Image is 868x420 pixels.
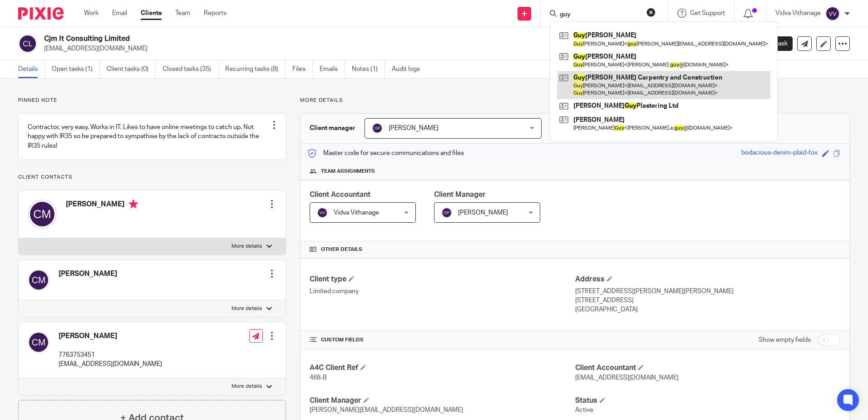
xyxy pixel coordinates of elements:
[434,191,486,198] span: Client Manager
[112,9,127,18] a: Email
[321,168,375,175] span: Team assignments
[59,269,117,279] h4: [PERSON_NAME]
[18,174,286,181] p: Client contacts
[389,125,439,131] span: [PERSON_NAME]
[107,60,156,78] a: Client tasks (0)
[334,210,379,216] span: Vidva Vithanage
[84,9,99,18] a: Work
[300,97,850,104] p: More details
[129,200,138,209] i: Primary
[575,287,840,296] p: [STREET_ADDRESS][PERSON_NAME][PERSON_NAME]
[441,207,452,218] img: svg%3E
[59,331,162,341] h4: [PERSON_NAME]
[575,305,840,314] p: [GEOGRAPHIC_DATA]
[575,363,840,373] h4: Client Accountant
[292,60,313,78] a: Files
[559,11,641,19] input: Search
[175,9,190,18] a: Team
[44,34,590,44] h2: Cjm It Consulting Limited
[310,275,575,284] h4: Client type
[575,275,840,284] h4: Address
[59,350,162,360] p: 7763753451
[310,375,327,381] span: 468-B
[458,210,508,216] span: [PERSON_NAME]
[44,44,726,53] p: [EMAIL_ADDRESS][DOMAIN_NAME]
[775,9,821,18] p: Vidva Vithanage
[575,396,840,405] h4: Status
[28,200,57,229] img: svg%3E
[310,191,370,198] span: Client Accountant
[320,60,345,78] a: Emails
[163,60,218,78] a: Closed tasks (35)
[690,10,725,16] span: Get Support
[28,331,49,353] img: svg%3E
[575,407,593,413] span: Active
[18,97,286,104] p: Pinned note
[66,200,138,211] h4: [PERSON_NAME]
[310,336,575,344] h4: CUSTOM FIELDS
[307,149,464,158] p: Master code for secure communications and files
[141,9,162,18] a: Clients
[575,375,679,381] span: [EMAIL_ADDRESS][DOMAIN_NAME]
[52,60,100,78] a: Open tasks (1)
[310,287,575,296] p: Limited company
[225,60,286,78] a: Recurring tasks (8)
[741,148,818,159] div: bodacious-denim-plaid-fox
[310,363,575,373] h4: A4C Client Ref
[18,34,37,53] img: svg%3E
[59,360,162,369] p: [EMAIL_ADDRESS][DOMAIN_NAME]
[352,60,385,78] a: Notes (1)
[18,60,45,78] a: Details
[28,269,49,291] img: svg%3E
[204,9,227,18] a: Reports
[372,123,383,134] img: svg%3E
[18,7,64,20] img: Pixie
[232,243,262,250] p: More details
[310,124,355,133] h3: Client manager
[310,396,575,405] h4: Client Manager
[317,207,328,218] img: svg%3E
[232,305,262,312] p: More details
[646,8,656,17] button: Clear
[575,296,840,305] p: [STREET_ADDRESS]
[759,335,811,345] label: Show empty fields
[321,246,362,253] span: Other details
[825,6,840,21] img: svg%3E
[310,407,463,413] span: [PERSON_NAME][EMAIL_ADDRESS][DOMAIN_NAME]
[232,383,262,390] p: More details
[392,60,427,78] a: Audit logs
